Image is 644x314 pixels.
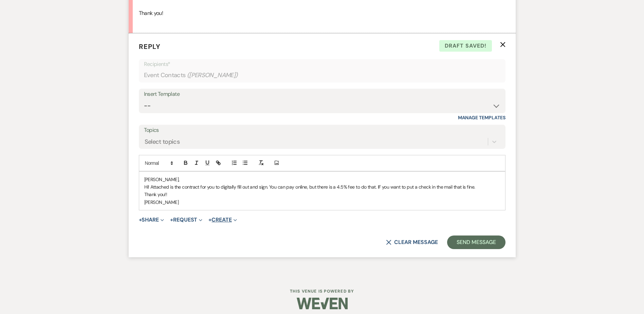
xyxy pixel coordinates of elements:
[139,42,161,51] span: Reply
[187,71,238,80] span: ( [PERSON_NAME] )
[139,217,142,223] span: +
[447,235,505,249] button: Send Message
[144,89,500,99] div: Insert Template
[144,198,500,206] p: [PERSON_NAME]
[144,125,500,135] label: Topics
[170,217,173,223] span: +
[439,40,492,52] span: Draft saved!
[139,217,164,223] button: Share
[144,60,500,69] p: Recipients*
[144,183,500,191] p: Hi! Attached is the contract for you to digitally fill out and sign. You can pay online, but ther...
[386,240,438,245] button: Clear message
[458,115,505,121] a: Manage Templates
[208,217,237,223] button: Create
[144,69,500,82] div: Event Contacts
[144,176,500,183] p: [PERSON_NAME],
[144,191,500,198] p: Thank you!!
[145,137,180,146] div: Select topics
[208,217,211,223] span: +
[170,217,202,223] button: Request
